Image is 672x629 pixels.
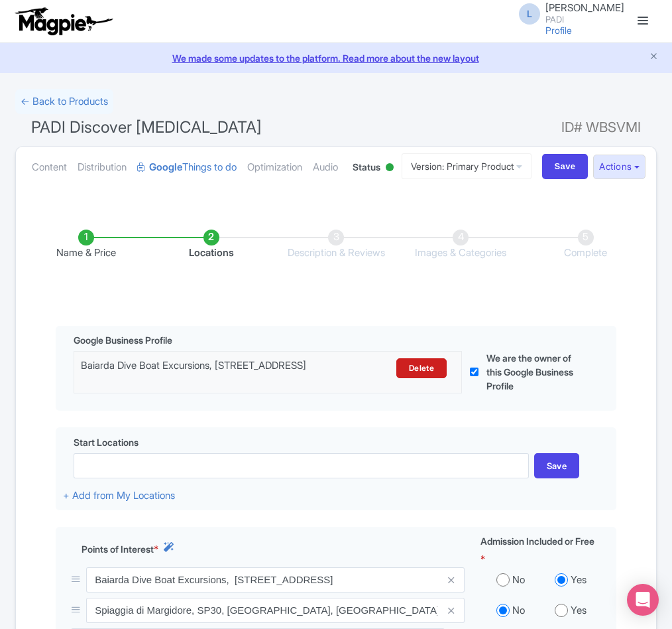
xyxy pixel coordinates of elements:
[593,155,645,179] button: Actions
[274,230,398,261] li: Description & Reviews
[512,573,525,588] label: No
[383,158,396,178] div: Active
[486,351,585,393] label: We are the owner of this Google Business Profile
[545,25,572,36] a: Profile
[545,1,624,14] span: [PERSON_NAME]
[534,453,580,478] div: Save
[398,230,523,261] li: Images & Categories
[8,51,664,65] a: We made some updates to the platform. Read more about the new layout
[545,15,624,24] small: PADI
[74,333,172,347] span: Google Business Profile
[81,358,361,378] div: Baiarda Dive Boat Excursions, [STREET_ADDRESS]
[313,147,338,188] a: Audio
[137,147,237,188] a: GoogleThings to do
[511,3,624,24] a: L [PERSON_NAME] PADI
[649,50,659,65] button: Close announcement
[74,435,139,449] span: Start Locations
[247,147,302,188] a: Optimization
[396,358,447,378] a: Delete
[571,573,587,588] label: Yes
[24,230,148,261] li: Name & Price
[561,114,641,141] span: ID# WBSVMI
[542,154,588,179] input: Save
[524,230,648,261] li: Complete
[353,160,380,174] span: Status
[149,160,182,175] strong: Google
[82,542,154,556] span: Points of Interest
[12,7,115,36] img: logo-ab69f6fb50320c5b225c76a69d11143b.png
[519,3,540,25] span: L
[148,230,273,261] li: Locations
[402,153,532,179] a: Version: Primary Product
[15,89,113,115] a: ← Back to Products
[512,603,525,618] label: No
[480,534,594,548] span: Admission Included or Free
[32,147,67,188] a: Content
[627,584,659,616] div: Open Intercom Messenger
[78,147,127,188] a: Distribution
[571,603,587,618] label: Yes
[63,489,175,502] a: + Add from My Locations
[31,117,262,137] span: PADI Discover [MEDICAL_DATA]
